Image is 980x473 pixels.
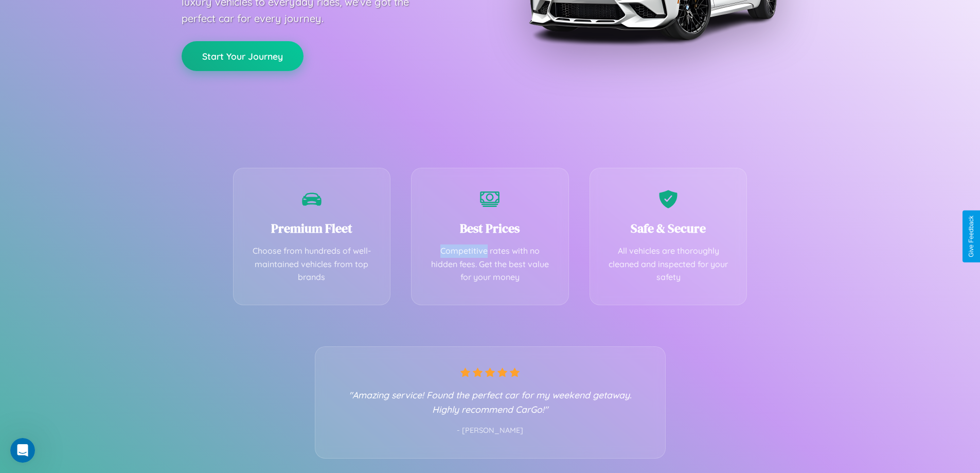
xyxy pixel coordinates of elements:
h3: Safe & Secure [605,220,732,237]
iframe: Intercom live chat [10,438,35,463]
p: "Amazing service! Found the perfect car for my weekend getaway. Highly recommend CarGo!" [336,388,645,416]
button: Start Your Journey [182,41,304,71]
div: Give Feedback [968,216,975,257]
h3: Premium Fleet [249,220,375,237]
p: Competitive rates with no hidden fees. Get the best value for your money [427,244,553,284]
p: All vehicles are thoroughly cleaned and inspected for your safety [605,244,732,284]
p: Choose from hundreds of well-maintained vehicles from top brands [249,244,375,284]
p: - [PERSON_NAME] [336,424,645,437]
h3: Best Prices [427,220,553,237]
